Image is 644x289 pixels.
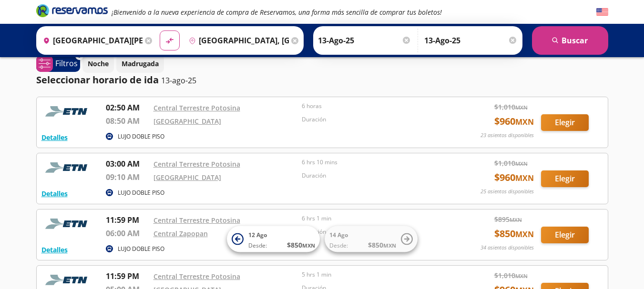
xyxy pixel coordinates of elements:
[494,170,534,185] span: $ 960
[532,26,608,55] button: Buscar
[248,241,267,250] span: Desde:
[36,3,108,18] i: Brand Logo
[541,227,589,243] button: Elegir
[287,240,315,250] span: $ 850
[41,132,68,142] button: Detalles
[596,6,608,18] button: English
[510,216,522,223] small: MXN
[41,102,94,121] img: RESERVAMOS
[82,54,114,73] button: Noche
[41,245,68,255] button: Detalles
[41,158,94,177] img: RESERVAMOS
[118,189,164,197] p: LUJO DOBLE PISO
[153,229,208,238] a: Central Zapopan
[106,102,149,113] p: 02:50 AM
[494,114,534,129] span: $ 960
[494,158,528,168] span: $ 1,010
[515,117,534,127] small: MXN
[161,75,196,86] p: 13-ago-25
[480,188,534,196] p: 25 asientos disponibles
[106,214,149,226] p: 11:59 PM
[368,240,396,250] span: $ 850
[153,117,221,126] a: [GEOGRAPHIC_DATA]
[106,158,149,169] p: 03:00 AM
[541,114,589,131] button: Elegir
[55,58,78,69] p: Filtros
[106,270,149,282] p: 11:59 PM
[118,132,164,141] p: LUJO DOBLE PISO
[541,170,589,187] button: Elegir
[383,242,396,249] small: MXN
[106,171,149,183] p: 09:10 AM
[325,226,418,252] button: 14 AgoDesde:$850MXN
[36,3,108,20] a: Brand Logo
[515,173,534,183] small: MXN
[185,29,289,52] input: Buscar Destino
[329,231,348,239] span: 14 Ago
[424,29,518,52] input: Opcional
[36,73,159,87] p: Seleccionar horario de ida
[118,245,164,253] p: LUJO DOBLE PISO
[302,115,446,124] p: Duración
[88,59,109,69] p: Noche
[494,214,522,224] span: $ 895
[494,270,528,280] span: $ 1,010
[112,8,442,17] em: ¡Bienvenido a la nueva experiencia de compra de Reservamos, una forma más sencilla de comprar tus...
[153,159,240,169] a: Central Terrestre Potosina
[36,55,80,72] button: 0Filtros
[302,158,446,167] p: 6 hrs 10 mins
[515,160,528,167] small: MXN
[122,59,159,69] p: Madrugada
[318,29,411,52] input: Elegir Fecha
[329,241,348,250] span: Desde:
[480,131,534,140] p: 23 asientos disponibles
[106,115,149,127] p: 08:50 AM
[302,242,315,249] small: MXN
[153,272,240,281] a: Central Terrestre Potosina
[515,104,528,111] small: MXN
[41,189,68,199] button: Detalles
[248,231,267,239] span: 12 Ago
[494,102,528,112] span: $ 1,010
[39,29,143,52] input: Buscar Origen
[41,214,94,233] img: RESERVAMOS
[480,244,534,252] p: 34 asientos disponibles
[153,216,240,225] a: Central Terrestre Potosina
[116,54,164,73] button: Madrugada
[106,228,149,239] p: 06:00 AM
[302,270,446,279] p: 5 hrs 1 min
[494,227,534,241] span: $ 850
[227,226,320,252] button: 12 AgoDesde:$850MXN
[302,214,446,223] p: 6 hrs 1 min
[153,173,221,182] a: [GEOGRAPHIC_DATA]
[515,272,528,279] small: MXN
[302,171,446,180] p: Duración
[153,103,240,112] a: Central Terrestre Potosina
[302,102,446,110] p: 6 horas
[515,229,534,239] small: MXN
